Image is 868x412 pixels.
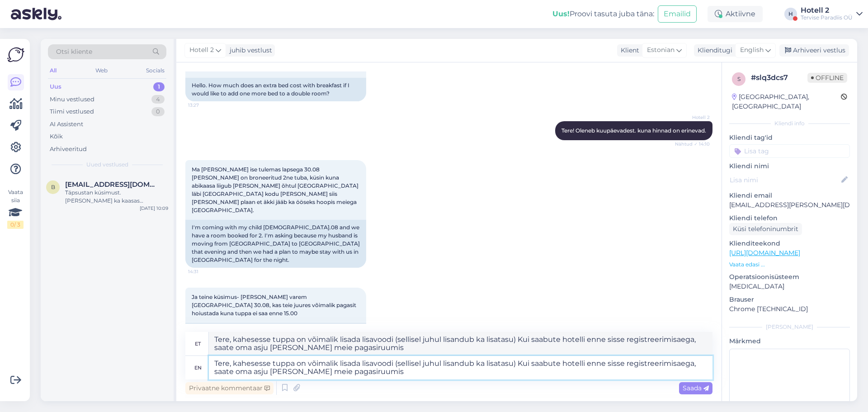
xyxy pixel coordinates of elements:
[192,166,360,213] span: Ma [PERSON_NAME] ise tulemas lapsega 30.08 [PERSON_NAME] on broneeritud 2ne tuba, küsin kuna abik...
[185,382,274,394] div: Privaatne kommentaar
[226,46,272,55] div: juhib vestlust
[647,45,675,55] span: Estonian
[194,360,202,375] div: en
[51,184,55,190] span: b
[784,8,797,20] div: H
[779,44,849,57] div: Arhiveeri vestlus
[7,221,24,229] div: 0 / 3
[729,223,802,235] div: Küsi telefoninumbrit
[50,82,61,91] div: Uus
[729,191,850,200] p: Kliendi email
[729,260,850,269] p: Vaata edasi ...
[708,6,763,22] div: Aktiivne
[209,356,712,379] textarea: Tere, kahesesse tuppa on võimalik lisada lisavoodi (sellisel juhul lisandub ka lisatasu) Kui saab...
[185,220,366,268] div: I'm coming with my child [DEMOGRAPHIC_DATA].08 and we have a room booked for 2. I'm asking becaus...
[729,249,800,257] a: [URL][DOMAIN_NAME]
[729,133,850,142] p: Kliendi tag'id
[658,5,697,23] button: Emailid
[48,65,58,76] div: All
[189,45,214,55] span: Hotell 2
[192,294,358,317] span: Ja teine küsimus- [PERSON_NAME] varem [GEOGRAPHIC_DATA] 30.08, kas teie juures võimalik pagasit h...
[50,145,87,154] div: Arhiveeritud
[561,127,706,134] span: Tere! Oleneb kuupäevadest. kuna hinnad on erinevad.
[740,45,764,55] span: English
[729,295,850,304] p: Brauser
[144,65,166,76] div: Socials
[50,95,94,104] div: Minu vestlused
[737,76,741,82] span: s
[552,9,654,19] div: Proovi tasuta juba täna:
[188,268,222,275] span: 14:31
[185,323,366,355] div: And another question - if I arrive in [GEOGRAPHIC_DATA] earlier 30.08, is it possible to store my...
[65,180,159,189] span: b97marli@gmail.com
[50,107,94,116] div: Tiimi vestlused
[729,161,850,171] p: Kliendi nimi
[153,82,165,91] div: 1
[195,336,201,351] div: et
[675,141,710,147] span: Nähtud ✓ 14:10
[50,120,83,129] div: AI Assistent
[801,14,853,21] div: Tervise Paradiis OÜ
[732,92,841,111] div: [GEOGRAPHIC_DATA], [GEOGRAPHIC_DATA]
[801,7,863,21] a: Hotell 2Tervise Paradiis OÜ
[94,65,109,76] div: Web
[729,282,850,291] p: [MEDICAL_DATA]
[65,189,168,205] div: Täpsustan kúsimust. [PERSON_NAME] ka kaasas [PERSON_NAME] [PERSON_NAME] pensionäri pileti
[730,175,840,185] input: Lisa nimi
[729,119,850,128] div: Kliendi info
[801,7,853,14] div: Hotell 2
[729,213,850,223] p: Kliendi telefon
[86,161,128,169] span: Uued vestlused
[50,132,63,141] div: Kõik
[7,46,24,63] img: Askly Logo
[188,102,222,109] span: 13:27
[729,336,850,346] p: Märkmed
[151,107,165,116] div: 0
[807,73,847,83] span: Offline
[617,46,639,55] div: Klient
[729,323,850,331] div: [PERSON_NAME]
[729,144,850,158] input: Lisa tag
[56,47,92,57] span: Otsi kliente
[552,9,570,18] b: Uus!
[729,200,850,210] p: [EMAIL_ADDRESS][PERSON_NAME][DOMAIN_NAME]
[185,78,366,101] div: Hello. How much does an extra bed cost with breakfast if I would like to add one more bed to a do...
[729,304,850,314] p: Chrome [TECHNICAL_ID]
[676,114,710,121] span: Hotell 2
[140,205,168,212] div: [DATE] 10:09
[694,46,732,55] div: Klienditugi
[751,72,807,83] div: # slq3dcs7
[151,95,165,104] div: 4
[683,384,709,392] span: Saada
[729,239,850,248] p: Klienditeekond
[209,332,712,355] textarea: Tere, kahesesse tuppa on võimalik lisada lisavoodi (sellisel juhul lisandub ka lisatasu) Kui saab...
[729,272,850,282] p: Operatsioonisüsteem
[7,188,24,229] div: Vaata siia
